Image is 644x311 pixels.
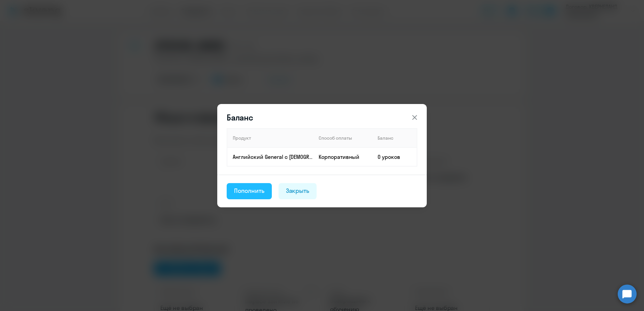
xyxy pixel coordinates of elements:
[286,186,310,195] div: Закрыть
[233,153,313,161] p: Английский General с [DEMOGRAPHIC_DATA] преподавателем
[372,147,417,166] td: 0 уроков
[227,129,313,147] th: Продукт
[372,129,417,147] th: Баланс
[234,186,264,195] div: Пополнить
[279,183,317,199] button: Закрыть
[227,183,272,199] button: Пополнить
[313,129,372,147] th: Способ оплаты
[313,147,372,166] td: Корпоративный
[217,112,427,123] header: Баланс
